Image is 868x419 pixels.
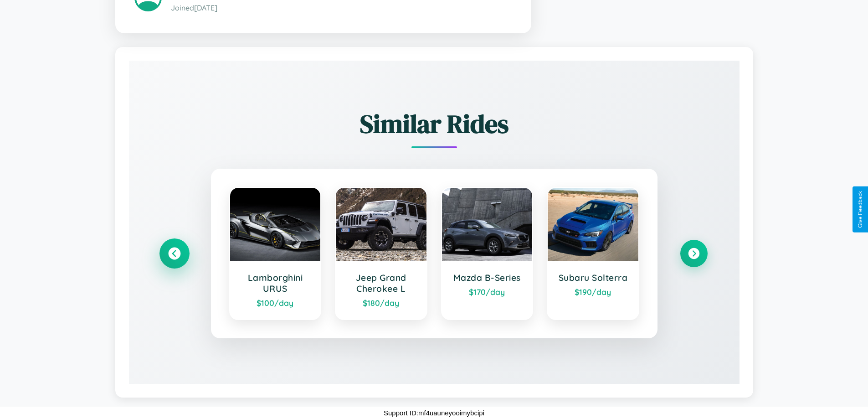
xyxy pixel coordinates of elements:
[451,287,524,297] div: $ 170 /day
[335,187,427,320] a: Jeep Grand Cherokee L$180/day
[239,272,312,294] h3: Lamborghini URUS
[547,187,639,320] a: Subaru Solterra$190/day
[451,272,524,283] h3: Mazda B-Series
[557,287,629,297] div: $ 190 /day
[384,407,484,419] p: Support ID: mf4uauneyooimybcipi
[857,191,863,228] div: Give Feedback
[557,272,629,283] h3: Subaru Solterra
[171,1,512,15] p: Joined [DATE]
[345,272,417,294] h3: Jeep Grand Cherokee L
[229,187,322,320] a: Lamborghini URUS$100/day
[441,187,534,320] a: Mazda B-Series$170/day
[345,298,417,308] div: $ 180 /day
[161,106,708,141] h2: Similar Rides
[239,298,312,308] div: $ 100 /day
